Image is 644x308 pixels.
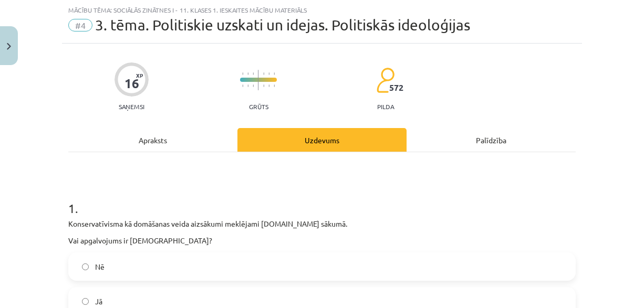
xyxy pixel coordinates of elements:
[82,298,89,305] input: Jā
[274,72,275,75] img: icon-short-line-57e1e144782c952c97e751825c79c345078a6d821885a25fce030b3d8c18986b.svg
[115,103,149,110] p: Saņemsi
[268,72,269,75] img: icon-short-line-57e1e144782c952c97e751825c79c345078a6d821885a25fce030b3d8c18986b.svg
[68,218,576,229] p: Konservatīvisma kā domāšanas veida aizsākumi meklējami [DOMAIN_NAME] sākumā.
[68,6,576,14] div: Mācību tēma: Sociālās zinātnes i - 11. klases 1. ieskaites mācību materiāls
[249,103,268,110] p: Grūts
[263,84,264,87] img: icon-short-line-57e1e144782c952c97e751825c79c345078a6d821885a25fce030b3d8c18986b.svg
[376,67,394,93] img: students-c634bb4e5e11cddfef0936a35e636f08e4e9abd3cc4e673bd6f9a4125e45ecb1.svg
[389,83,403,92] span: 572
[95,296,102,307] span: Jā
[237,128,407,152] div: Uzdevums
[68,19,92,31] span: #4
[68,236,576,246] p: Vai apgalvojums ir [DEMOGRAPHIC_DATA]?
[95,261,105,272] span: Nē
[136,72,143,78] span: XP
[253,84,254,87] img: icon-short-line-57e1e144782c952c97e751825c79c345078a6d821885a25fce030b3d8c18986b.svg
[377,103,394,110] p: pilda
[82,263,89,270] input: Nē
[247,72,248,75] img: icon-short-line-57e1e144782c952c97e751825c79c345078a6d821885a25fce030b3d8c18986b.svg
[68,128,237,152] div: Apraksts
[242,84,243,87] img: icon-short-line-57e1e144782c952c97e751825c79c345078a6d821885a25fce030b3d8c18986b.svg
[68,183,576,215] h1: 1 .
[7,43,11,50] img: icon-close-lesson-0947bae3869378f0d4975bcd49f059093ad1ed9edebbc8119c70593378902aed.svg
[242,72,243,75] img: icon-short-line-57e1e144782c952c97e751825c79c345078a6d821885a25fce030b3d8c18986b.svg
[407,128,576,152] div: Palīdzība
[258,70,259,90] img: icon-long-line-d9ea69661e0d244f92f715978eff75569469978d946b2353a9bb055b3ed8787d.svg
[263,72,264,75] img: icon-short-line-57e1e144782c952c97e751825c79c345078a6d821885a25fce030b3d8c18986b.svg
[95,16,470,34] span: 3. tēma. Politiskie uzskati un idejas. Politiskās ideoloģijas
[247,84,248,87] img: icon-short-line-57e1e144782c952c97e751825c79c345078a6d821885a25fce030b3d8c18986b.svg
[268,84,269,87] img: icon-short-line-57e1e144782c952c97e751825c79c345078a6d821885a25fce030b3d8c18986b.svg
[253,72,254,75] img: icon-short-line-57e1e144782c952c97e751825c79c345078a6d821885a25fce030b3d8c18986b.svg
[274,84,275,87] img: icon-short-line-57e1e144782c952c97e751825c79c345078a6d821885a25fce030b3d8c18986b.svg
[124,76,139,91] div: 16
